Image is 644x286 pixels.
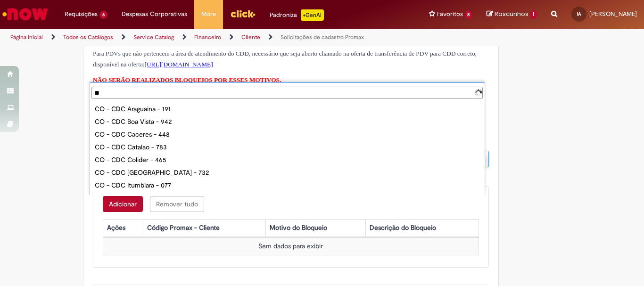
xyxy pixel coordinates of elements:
div: CO - CDC Araguaina - 191 [91,103,483,115]
div: CO - CDC Rio Branco - 572 [91,192,483,204]
div: CO - CDC Boa Vista - 942 [91,115,483,128]
div: CO - CDC Itumbiara - 077 [91,179,483,192]
div: CO - CDC [GEOGRAPHIC_DATA] - 732 [91,166,483,179]
div: CO - CDC Caceres - 448 [91,128,483,141]
div: CO - CDC Colider - 465 [91,154,483,166]
div: CO - CDC Catalao - 783 [91,141,483,154]
ul: Geo - CDD [90,101,485,195]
